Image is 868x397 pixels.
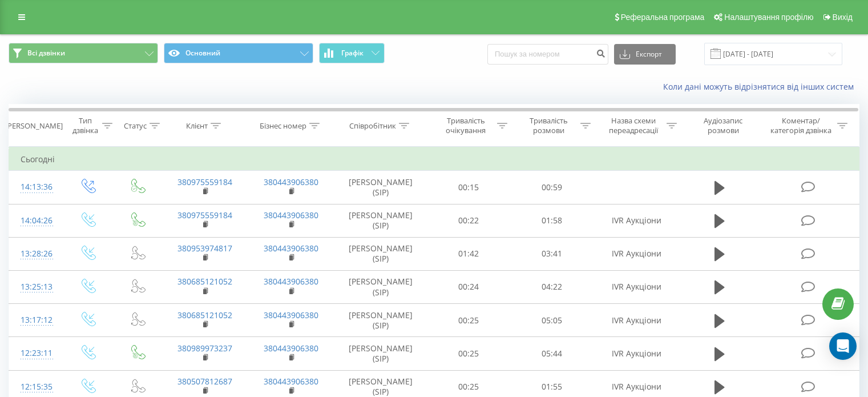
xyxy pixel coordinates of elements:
[663,81,859,92] a: Коли дані можуть відрізнятися вiд інших систем
[21,309,51,331] div: 13:17:12
[9,148,859,171] td: Сьогодні
[72,116,99,135] div: Тип дзвінка
[334,204,427,237] td: [PERSON_NAME] (SIP)
[164,43,313,63] button: Основний
[510,171,593,204] td: 00:59
[829,332,857,360] div: Open Intercom Messenger
[319,43,385,63] button: Графік
[264,343,318,354] a: 380443906380
[510,304,593,337] td: 05:05
[21,243,51,265] div: 13:28:26
[177,276,232,287] a: 380685121052
[724,13,813,22] span: Налаштування профілю
[690,116,757,135] div: Аудіозапис розмови
[5,121,63,131] div: [PERSON_NAME]
[9,43,158,63] button: Всі дзвінки
[177,177,232,187] a: 380975559184
[334,237,427,270] td: [PERSON_NAME] (SIP)
[438,116,495,135] div: Тривалість очікування
[334,304,427,337] td: [PERSON_NAME] (SIP)
[593,304,679,337] td: IVR Аукціони
[264,243,318,254] a: 380443906380
[27,49,65,58] span: Всі дзвінки
[768,116,834,135] div: Коментар/категорія дзвінка
[621,13,705,22] span: Реферальна програма
[334,337,427,370] td: [PERSON_NAME] (SIP)
[604,116,664,135] div: Назва схеми переадресації
[510,337,593,370] td: 05:44
[427,237,510,270] td: 01:42
[21,176,51,198] div: 14:13:36
[593,204,679,237] td: IVR Аукціони
[124,121,147,131] div: Статус
[21,276,51,298] div: 13:25:13
[510,270,593,303] td: 04:22
[21,342,51,364] div: 12:23:11
[593,337,679,370] td: IVR Аукціони
[427,304,510,337] td: 00:25
[427,204,510,237] td: 00:22
[264,276,318,287] a: 380443906380
[177,243,232,254] a: 380953974817
[341,49,364,57] span: Графік
[349,121,396,131] div: Співробітник
[264,376,318,387] a: 380443906380
[520,116,578,135] div: Тривалість розмови
[593,270,679,303] td: IVR Аукціони
[260,121,306,131] div: Бізнес номер
[264,310,318,320] a: 380443906380
[177,210,232,220] a: 380975559184
[334,171,427,204] td: [PERSON_NAME] (SIP)
[177,376,232,387] a: 380507812687
[427,171,510,204] td: 00:15
[264,210,318,220] a: 380443906380
[21,210,51,232] div: 14:04:26
[833,13,853,22] span: Вихід
[614,44,676,65] button: Експорт
[177,343,232,354] a: 380989973237
[264,177,318,187] a: 380443906380
[510,204,593,237] td: 01:58
[510,237,593,270] td: 03:41
[334,270,427,303] td: [PERSON_NAME] (SIP)
[593,237,679,270] td: IVR Аукціони
[487,44,608,65] input: Пошук за номером
[427,337,510,370] td: 00:25
[177,310,232,320] a: 380685121052
[427,270,510,303] td: 00:24
[186,121,208,131] div: Клієнт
